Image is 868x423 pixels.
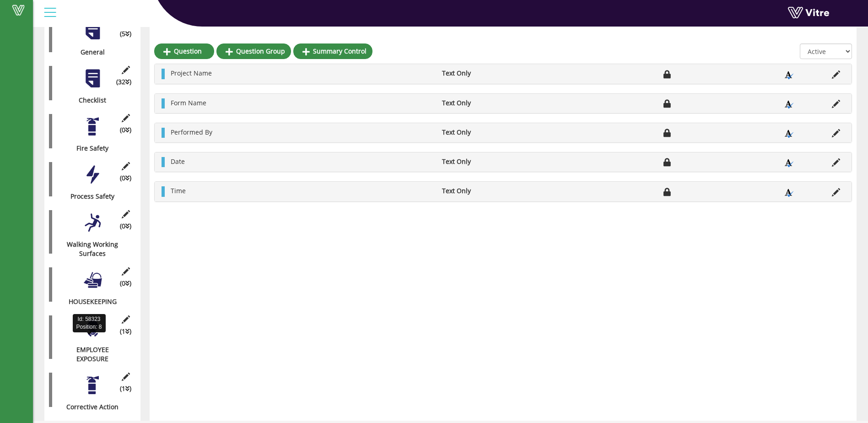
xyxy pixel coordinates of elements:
[120,279,131,288] span: (0 )
[120,327,131,336] span: (1 )
[171,157,185,166] span: Date
[49,192,129,201] div: Process Safety
[73,314,106,332] div: Id: 58323 Position: 8
[120,222,131,231] span: (0 )
[120,125,131,135] span: (0 )
[49,297,129,306] div: HOUSEKEEPING
[216,43,291,59] a: Question Group
[437,128,539,137] li: Text Only
[49,144,129,153] div: Fire Safety
[437,69,539,78] li: Text Only
[120,174,131,183] span: (0 )
[437,157,539,166] li: Text Only
[171,186,186,195] span: Time
[437,186,539,195] li: Text Only
[437,98,539,108] li: Text Only
[293,43,372,59] a: Summary Control
[154,43,214,59] a: Question
[171,98,206,107] span: Form Name
[171,128,212,136] span: Performed By
[120,384,131,393] span: (1 )
[49,345,129,363] div: EMPLOYEE EXPOSURE
[49,48,129,57] div: General
[49,96,129,105] div: Checklist
[171,69,212,77] span: Project Name
[116,77,131,87] span: (32 )
[49,240,129,258] div: Walking Working Surfaces
[120,29,131,38] span: (5 )
[49,402,129,412] div: Corrective Action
